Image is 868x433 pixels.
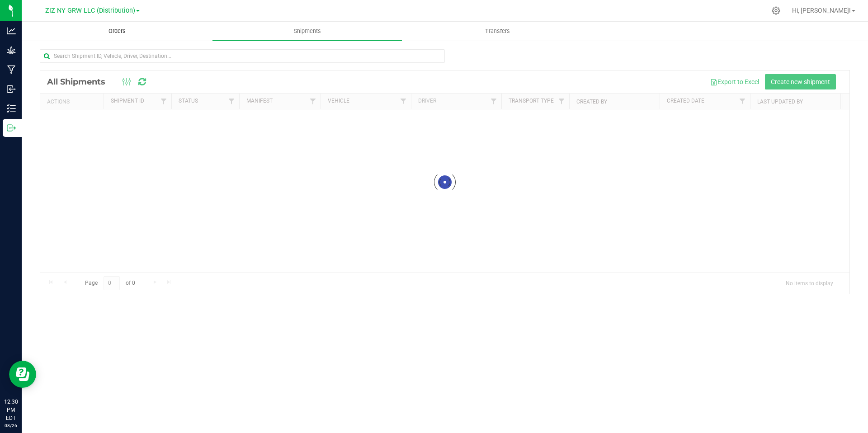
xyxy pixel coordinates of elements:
[7,65,16,74] inline-svg: Manufacturing
[7,85,16,94] inline-svg: Inbound
[212,22,402,41] a: Shipments
[45,7,135,14] span: ZIZ NY GRW LLC (Distribution)
[96,27,138,35] span: Orders
[7,46,16,55] inline-svg: Grow
[7,123,16,132] inline-svg: Outbound
[7,26,16,35] inline-svg: Analytics
[770,6,782,15] div: Manage settings
[473,27,522,35] span: Transfers
[282,27,333,35] span: Shipments
[402,22,593,41] a: Transfers
[4,422,18,429] p: 08/26
[7,104,16,113] inline-svg: Inventory
[9,361,36,388] iframe: Resource center
[22,22,212,41] a: Orders
[792,7,851,14] span: Hi, [PERSON_NAME]!
[4,398,18,422] p: 12:30 PM EDT
[40,49,445,63] input: Search Shipment ID, Vehicle, Driver, Destination...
